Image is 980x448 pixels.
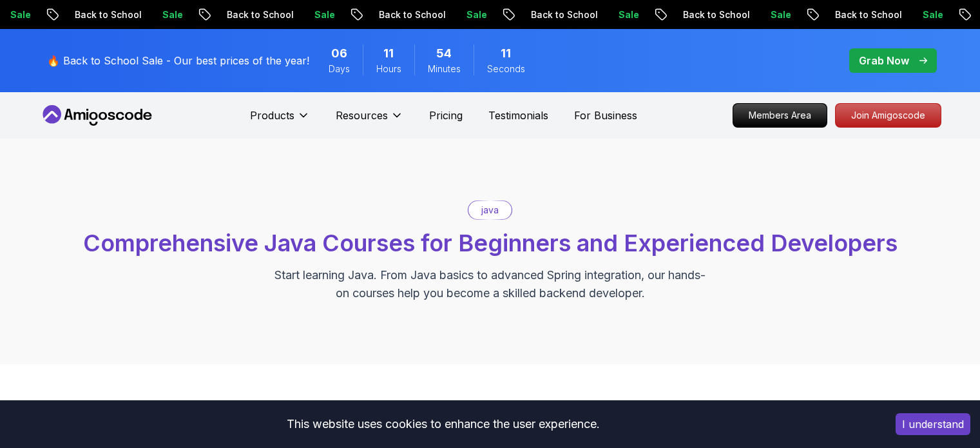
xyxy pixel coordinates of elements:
span: 11 Seconds [501,44,511,63]
p: Back to School [520,8,608,21]
p: 🔥 Back to School Sale - Our best prices of the year! [47,53,309,68]
button: Accept cookies [896,413,970,435]
span: Seconds [487,63,525,75]
p: Start learning Java. From Java basics to advanced Spring integration, our hands-on courses help y... [274,266,707,302]
a: Join Amigoscode [835,103,941,128]
p: Grab Now [859,53,909,68]
a: For Business [574,108,637,123]
p: Sale [608,8,649,21]
p: Back to School [64,8,151,21]
p: Back to School [216,8,303,21]
span: 11 Hours [383,44,394,63]
p: Sale [456,8,497,21]
p: Products [250,108,294,123]
div: This website uses cookies to enhance the user experience. [10,410,876,438]
p: Members Area [733,104,827,127]
button: Resources [336,108,403,133]
p: Resources [336,108,388,123]
p: Sale [303,8,345,21]
a: Pricing [429,108,463,123]
p: Back to School [368,8,456,21]
button: Products [250,108,310,133]
span: 54 Minutes [436,44,452,63]
span: Hours [376,63,401,75]
span: Comprehensive Java Courses for Beginners and Experienced Developers [83,229,898,257]
p: Sale [912,8,953,21]
a: Testimonials [488,108,548,123]
span: Minutes [428,63,461,75]
p: Sale [151,8,193,21]
p: Back to School [672,8,760,21]
span: Days [329,63,350,75]
p: Sale [760,8,801,21]
span: 6 Days [331,44,347,63]
p: Back to School [824,8,912,21]
a: Members Area [733,103,827,128]
p: java [481,204,499,217]
p: Join Amigoscode [836,104,941,127]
